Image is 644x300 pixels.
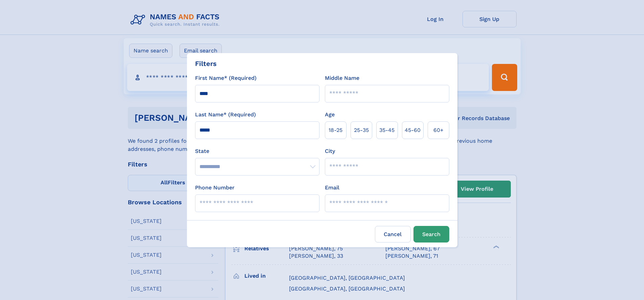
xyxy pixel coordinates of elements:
span: 45‑60 [405,126,421,134]
label: Age [325,111,335,119]
span: 25‑35 [354,126,369,134]
label: Phone Number [195,184,235,192]
label: City [325,147,335,155]
span: 60+ [433,126,444,134]
div: Filters [195,59,217,69]
span: 35‑45 [379,126,395,134]
label: State [195,147,319,155]
span: 18‑25 [329,126,342,134]
label: Cancel [375,226,411,243]
label: Last Name* (Required) [195,111,256,119]
label: Email [325,184,339,192]
label: First Name* (Required) [195,74,257,82]
button: Search [413,226,449,243]
label: Middle Name [325,74,359,82]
